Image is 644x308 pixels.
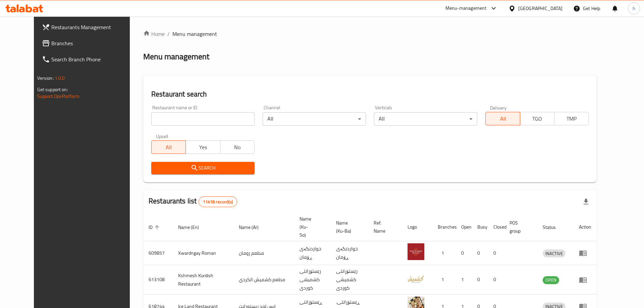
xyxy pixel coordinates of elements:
div: Total records count [199,196,237,207]
span: Get support on: [37,85,68,94]
span: Version: [37,74,54,82]
span: 1.0.0 [55,74,65,82]
a: Home [143,30,165,38]
button: All [151,140,186,154]
button: TMP [554,112,589,125]
th: Branches [432,213,456,241]
button: Yes [185,140,220,154]
td: 0 [488,265,504,295]
button: No [220,140,255,154]
a: Search Branch Phone [37,51,142,67]
th: Open [456,213,472,241]
label: Upsell [156,134,168,138]
td: 609857 [143,241,173,265]
button: Search [151,162,255,174]
span: ID [149,223,161,231]
th: Action [574,213,597,241]
span: Search [157,164,249,172]
td: 1 [432,265,456,295]
img: Kshmesh Kurdish Restaurant [408,270,424,287]
label: Delivery [490,105,507,110]
div: Menu [579,276,591,284]
div: Menu [579,249,591,257]
td: 1 [432,241,456,265]
span: POS group [509,219,529,235]
span: Yes [189,142,217,152]
span: TMP [557,114,586,124]
span: Name (En) [178,223,208,231]
div: All [263,112,366,126]
span: Name (Ku-So) [300,215,323,239]
div: Export file [578,194,594,210]
img: Xwardngay Roman [408,243,424,260]
td: رێستۆرانتی کشمیشى كوردى [294,265,331,295]
td: Xwardngay Roman [173,241,233,265]
a: Support.OpsPlatform [37,92,80,101]
div: Menu-management [445,4,487,12]
span: Status [543,223,565,231]
nav: breadcrumb [143,30,597,38]
span: Restaurants Management [51,23,136,31]
div: [GEOGRAPHIC_DATA] [518,5,562,12]
th: Closed [488,213,504,241]
div: All [374,112,477,126]
a: Branches [37,35,142,51]
input: Search for restaurant name or ID.. [151,112,255,126]
span: 11418 record(s) [199,199,237,205]
th: Busy [472,213,488,241]
td: Kshmesh Kurdish Restaurant [173,265,233,295]
span: OPEN [543,276,559,284]
div: INACTIVE [543,249,566,257]
td: رێستۆرانتی کشمیشى كوردى [331,265,368,295]
td: 1 [456,265,472,295]
td: مطعم رومان [233,241,294,265]
h2: Restaurants list [149,196,237,207]
td: 0 [488,241,504,265]
span: Menu management [172,30,217,38]
span: TGO [523,114,552,124]
td: مطعم كشميش الكردي [233,265,294,295]
a: Restaurants Management [37,19,142,35]
span: No [223,142,252,152]
div: OPEN [543,276,559,284]
span: INACTIVE [543,250,566,257]
li: / [167,30,170,38]
h2: Menu management [143,51,209,62]
button: TGO [520,112,554,125]
span: h [633,5,635,12]
span: Name (Ku-Ba) [336,219,360,235]
td: 0 [472,265,488,295]
span: All [154,142,183,152]
td: 613108 [143,265,173,295]
td: خواردنگەی ڕۆمان [331,241,368,265]
td: خواردنگەی ڕۆمان [294,241,331,265]
h2: Restaurant search [151,89,589,99]
td: 0 [456,241,472,265]
span: Name (Ar) [239,223,267,231]
span: All [488,114,517,124]
th: Logo [402,213,432,241]
span: Search Branch Phone [51,55,136,63]
td: 0 [472,241,488,265]
span: Branches [51,39,136,47]
button: All [485,112,520,125]
span: Ref. Name [374,219,394,235]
